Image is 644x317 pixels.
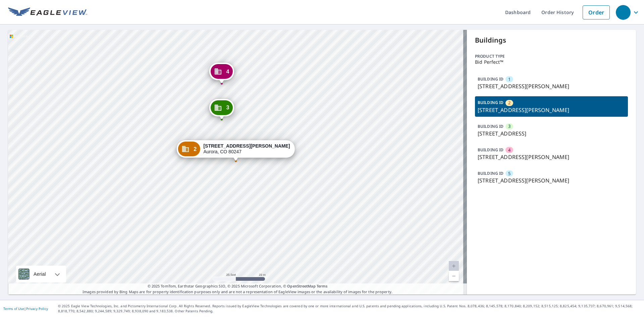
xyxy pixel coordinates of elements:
span: 3 [508,123,511,129]
div: Dropped pin, building 4, Commercial property, 10300 E Evans Ave Aurora, CO 80247 [209,63,234,84]
div: Dropped pin, building 3, Commercial property, 2155 S Havana St Aurora, CO 80014 [209,99,234,120]
a: Current Level 20, Zoom In Disabled [449,261,459,271]
a: Privacy Policy [26,306,48,311]
span: 5 [508,170,511,177]
p: [STREET_ADDRESS][PERSON_NAME] [478,153,625,161]
span: 1 [508,76,511,83]
p: BUILDING ID [478,100,503,105]
p: [STREET_ADDRESS][PERSON_NAME] [478,176,625,184]
span: 2 [508,100,511,106]
strong: [STREET_ADDRESS][PERSON_NAME] [203,143,290,149]
p: BUILDING ID [478,170,503,176]
div: Dropped pin, building 2, Commercial property, 10303 E Warren Ave Aurora, CO 80247 [176,140,294,161]
p: [STREET_ADDRESS] [478,129,625,138]
p: BUILDING ID [478,147,503,153]
a: Current Level 20, Zoom Out [449,271,459,281]
p: Images provided by Bing Maps are for property identification purposes only and are not a represen... [8,283,467,295]
p: [STREET_ADDRESS][PERSON_NAME] [478,82,625,90]
span: 3 [226,105,229,110]
p: BUILDING ID [478,123,503,129]
div: Aerial [16,266,66,282]
div: Aurora, CO 80247 [203,143,290,155]
p: Buildings [475,35,628,45]
p: BUILDING ID [478,76,503,82]
span: © 2025 TomTom, Earthstar Geographics SIO, © 2025 Microsoft Corporation, © [148,283,328,289]
span: 4 [508,147,511,153]
a: Order [583,5,610,19]
span: 4 [226,69,229,74]
p: Product type [475,53,628,59]
a: Terms of Use [3,306,24,311]
p: Bid Perfect™ [475,59,628,65]
p: © 2025 Eagle View Technologies, Inc. and Pictometry International Corp. All Rights Reserved. Repo... [58,304,641,314]
p: | [3,307,48,311]
div: Aerial [32,266,48,282]
img: EV Logo [8,7,87,17]
p: [STREET_ADDRESS][PERSON_NAME] [478,106,625,114]
span: 2 [194,147,197,152]
a: Terms [317,283,328,288]
a: OpenStreetMap [287,283,315,288]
